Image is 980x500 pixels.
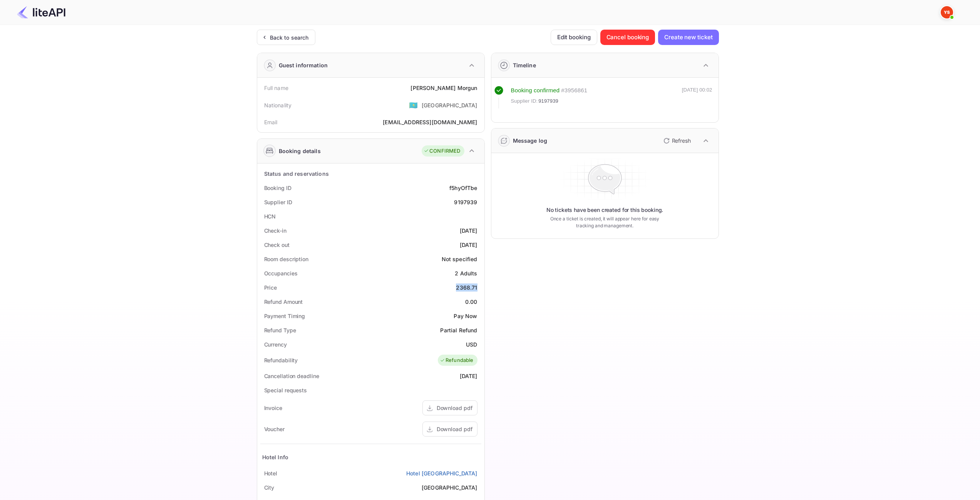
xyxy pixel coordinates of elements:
div: Refund Amount [264,298,303,306]
div: Check-in [264,227,286,235]
ya-tr-span: Create new ticket [664,32,712,42]
div: Email [264,118,278,126]
button: Edit booking [551,30,597,45]
div: Occupancies [264,269,298,277]
ya-tr-span: Cancel booking [606,32,649,42]
div: Supplier ID [264,198,292,206]
div: Check out [264,241,290,249]
img: Yandex Support [941,6,953,18]
div: Payment Timing [264,312,305,320]
div: Partial Refund [440,326,477,334]
div: f5hyOfTbe [449,184,477,192]
div: Nationality [264,101,292,109]
div: Invoice [264,404,282,412]
div: Special requests [264,386,307,394]
div: Refund Type [264,326,296,334]
div: Download pdf [437,425,472,433]
div: 2 Adults [455,269,477,277]
div: Booking confirmed [511,86,560,95]
div: [EMAIL_ADDRESS][DOMAIN_NAME] [383,118,477,126]
div: Price [264,283,277,292]
span: Supplier ID: [511,97,538,105]
div: Not specified [442,255,477,263]
button: Cancel booking [600,30,655,45]
div: Pay Now [454,312,477,320]
div: Guest information [279,61,328,69]
div: Cancellation deadline [264,372,319,380]
p: Refresh [672,137,691,145]
div: Room description [264,255,308,263]
ya-tr-span: Edit booking [557,32,591,42]
div: Status and reservations [264,170,329,178]
div: City [264,483,275,492]
div: Booking details [279,147,321,155]
div: Currency [264,340,287,348]
div: [GEOGRAPHIC_DATA] [422,483,477,492]
div: Hotel [264,469,278,477]
button: Create new ticket [658,30,719,45]
div: [GEOGRAPHIC_DATA] [422,101,477,109]
div: Message log [513,137,548,145]
p: No tickets have been created for this booking. [546,206,663,214]
div: CONFIRMED [424,147,460,155]
div: Refundable [440,357,474,364]
div: USD [466,340,477,348]
div: 9197939 [454,198,477,206]
div: Refundability [264,356,298,364]
div: HCN [264,212,276,220]
button: Refresh [659,135,694,147]
div: [DATE] [460,241,477,249]
div: Booking ID [264,184,291,192]
div: Hotel Info [262,453,289,461]
div: 2368.71 [456,283,477,292]
div: # 3956861 [561,86,587,95]
p: Once a ticket is created, it will appear here for easy tracking and management. [544,215,666,229]
img: LiteAPI Logo [17,6,65,18]
div: Voucher [264,425,285,433]
div: Full name [264,84,288,92]
div: Timeline [513,61,536,69]
div: [PERSON_NAME] Morgun [410,84,477,92]
span: 9197939 [538,97,558,105]
div: [DATE] [460,372,477,380]
div: 0.00 [465,298,477,306]
a: Hotel [GEOGRAPHIC_DATA] [406,469,477,477]
span: United States [409,98,418,112]
div: Download pdf [437,404,472,412]
ya-tr-span: Back to search [270,34,309,41]
div: [DATE] [460,227,477,235]
div: [DATE] 00:02 [682,86,712,108]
